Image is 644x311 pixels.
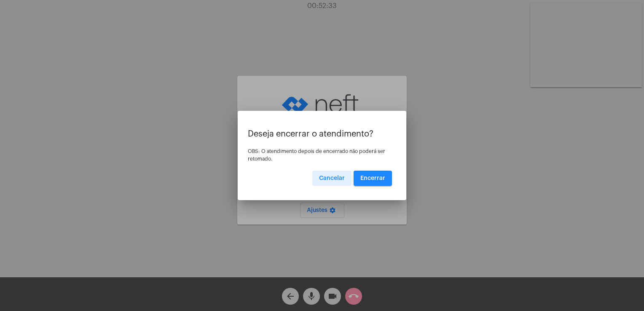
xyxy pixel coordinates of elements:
span: Encerrar [360,175,385,181]
p: Deseja encerrar o atendimento? [248,129,396,139]
button: Encerrar [354,171,392,186]
span: OBS: O atendimento depois de encerrado não poderá ser retomado. [248,149,385,161]
button: Cancelar [312,171,352,186]
span: Cancelar [319,175,345,181]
